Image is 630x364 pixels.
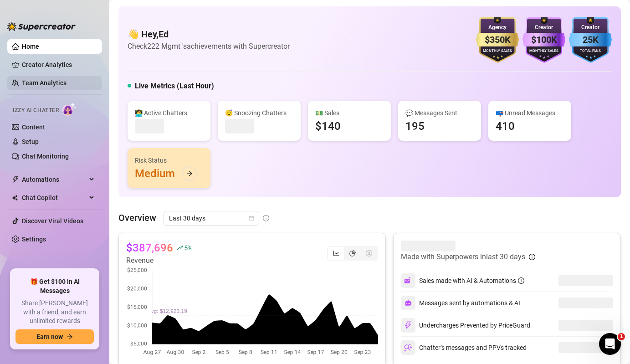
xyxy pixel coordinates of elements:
span: Automations [22,172,87,187]
div: 195 [405,119,425,133]
span: Share [PERSON_NAME] with a friend, and earn unlimited rewards [15,299,94,326]
a: Settings [22,236,46,243]
div: $140 [315,119,341,133]
div: 👩‍💻 Active Chatters [135,108,203,118]
div: Monthly Sales [522,48,565,54]
button: Earn nowarrow-right [15,329,94,344]
span: arrow-right [67,333,73,340]
span: 🎁 Get $100 in AI Messages [15,277,94,295]
div: 25K [569,33,612,47]
div: 😴 Snoozing Chatters [225,108,293,118]
img: Chat Copilot [12,195,18,201]
div: 410 [496,119,515,133]
div: Sales made with AI & Automations [419,276,524,286]
span: info-circle [263,215,269,221]
a: Chat Monitoring [22,153,69,160]
span: 5 % [184,243,191,252]
h4: 👋 Hey, Ed [128,28,290,41]
img: blue-badge-DgoSNQY1.svg [569,17,612,63]
span: Chat Copilot [22,190,87,205]
div: Chatter’s messages and PPVs tracked [401,340,527,355]
img: purple-badge-B9DA21FR.svg [522,17,565,63]
span: info-circle [529,254,535,260]
h5: Live Metrics (Last Hour) [135,81,214,92]
span: Izzy AI Chatter [13,106,59,115]
a: Creator Analytics [22,57,95,72]
span: dollar-circle [366,250,372,256]
img: svg%3e [404,277,412,285]
img: svg%3e [404,321,412,329]
span: Earn now [36,333,63,340]
span: 1 [618,333,625,340]
a: Setup [22,138,39,145]
img: svg%3e [405,299,412,307]
span: thunderbolt [12,176,19,183]
span: pie-chart [349,250,356,256]
a: Team Analytics [22,79,67,87]
div: Risk Status [135,155,203,165]
article: Made with Superpowers in last 30 days [401,251,525,262]
span: info-circle [518,277,524,284]
span: calendar [249,215,254,221]
div: Undercharges Prevented by PriceGuard [401,318,530,333]
img: svg%3e [404,343,412,352]
span: line-chart [333,250,339,256]
a: Home [22,43,39,50]
div: Agency [476,23,519,32]
img: AI Chatter [62,103,77,116]
a: Content [22,123,45,131]
div: $100K [522,33,565,47]
article: Overview [118,211,156,225]
iframe: Intercom live chat [599,333,621,355]
article: $387,696 [126,241,173,255]
article: Revenue [126,255,191,266]
a: Discover Viral Videos [22,217,83,225]
div: 💵 Sales [315,108,384,118]
img: gold-badge-CigiZidd.svg [476,17,519,63]
div: $350K [476,33,519,47]
article: Check 222 Mgmt 's achievements with Supercreator [128,41,290,52]
span: Last 30 days [169,211,254,225]
span: rise [177,245,183,251]
span: arrow-right [186,170,193,177]
div: segmented control [327,246,378,261]
div: Creator [522,23,565,32]
img: logo-BBDzfeDw.svg [7,22,76,31]
div: Monthly Sales [476,48,519,54]
div: Messages sent by automations & AI [401,296,520,310]
div: 💬 Messages Sent [405,108,474,118]
div: 📪 Unread Messages [496,108,564,118]
div: Total Fans [569,48,612,54]
div: Creator [569,23,612,32]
